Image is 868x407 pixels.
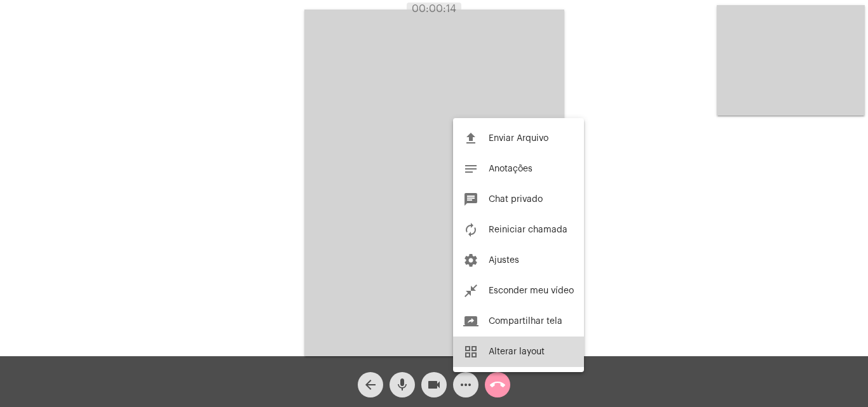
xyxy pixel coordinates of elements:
span: Alterar layout [489,347,545,356]
mat-icon: grid_view [463,344,478,359]
span: Enviar Arquivo [489,134,548,143]
span: Esconder meu vídeo [489,286,574,295]
mat-icon: autorenew [463,222,478,237]
span: Reiniciar chamada [489,225,567,234]
span: Chat privado [489,195,543,204]
mat-icon: chat [463,192,478,207]
span: Anotações [489,164,532,173]
mat-icon: notes [463,161,478,177]
mat-icon: screen_share [463,314,478,329]
mat-icon: close_fullscreen [463,283,478,298]
mat-icon: file_upload [463,131,478,146]
span: Ajustes [489,256,519,265]
span: Compartilhar tela [489,317,562,326]
mat-icon: settings [463,253,478,268]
